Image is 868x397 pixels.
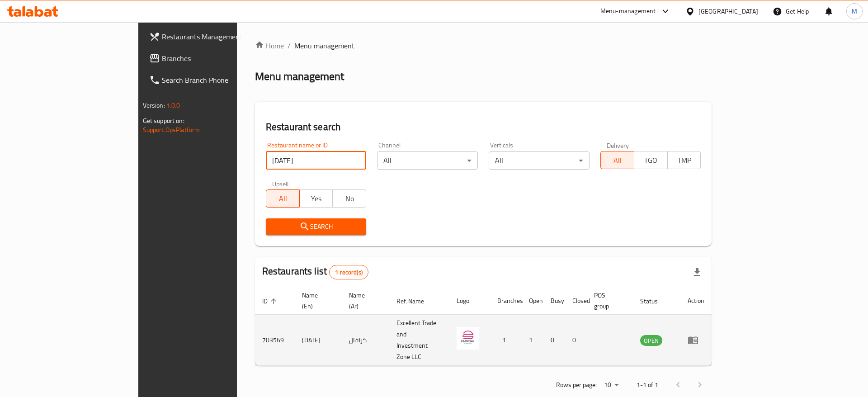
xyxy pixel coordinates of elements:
[332,189,366,208] button: No
[166,99,180,111] span: 1.0.0
[272,180,289,187] label: Upsell
[556,379,597,391] p: Rows per page:
[330,268,368,277] span: 1 record(s)
[266,189,300,208] button: All
[640,336,662,346] span: OPEN
[680,287,712,315] th: Action
[667,151,701,169] button: TMP
[143,99,165,111] span: Version:
[266,218,367,235] button: Search
[522,315,543,366] td: 1
[543,287,565,315] th: Busy
[273,221,359,232] span: Search
[490,287,522,315] th: Branches
[294,40,354,51] span: Menu management
[686,261,708,283] div: Export file
[142,26,283,47] a: Restaurants Management
[143,124,200,136] a: Support.OpsPlatform
[600,6,656,17] div: Menu-management
[522,287,543,315] th: Open
[262,296,279,307] span: ID
[162,53,276,64] span: Branches
[143,115,184,127] span: Get support on:
[162,75,276,85] span: Search Branch Phone
[377,151,478,170] div: All
[255,69,344,84] h2: Menu management
[637,379,658,391] p: 1-1 of 1
[600,151,634,169] button: All
[329,265,368,279] div: Total records count
[303,192,330,205] span: Yes
[142,47,283,69] a: Branches
[490,315,522,366] td: 1
[389,315,449,366] td: Excellent Trade and Investment Zone LLC
[543,315,565,366] td: 0
[266,151,367,170] input: Search for restaurant name or ID..
[565,287,587,315] th: Closed
[342,315,389,366] td: كرنفال
[295,315,342,366] td: [DATE]
[396,296,436,307] span: Ref. Name
[457,327,479,350] img: CARNIVAL
[638,154,664,167] span: TGO
[299,189,333,208] button: Yes
[594,290,623,312] span: POS group
[266,120,701,134] h2: Restaurant search
[698,6,758,16] div: [GEOGRAPHIC_DATA]
[671,154,698,167] span: TMP
[852,6,857,16] span: M
[142,69,283,91] a: Search Branch Phone
[255,287,712,366] table: enhanced table
[349,290,378,312] span: Name (Ar)
[162,31,276,42] span: Restaurants Management
[449,287,490,315] th: Logo
[262,265,368,279] h2: Restaurants list
[336,192,363,205] span: No
[607,142,629,148] label: Delivery
[565,315,587,366] td: 0
[600,378,622,392] div: Rows per page:
[288,40,291,51] li: /
[255,40,712,51] nav: breadcrumb
[302,290,331,312] span: Name (En)
[604,154,631,167] span: All
[489,151,590,170] div: All
[270,192,296,205] span: All
[640,296,670,307] span: Status
[688,335,704,345] div: Menu
[634,151,668,169] button: TGO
